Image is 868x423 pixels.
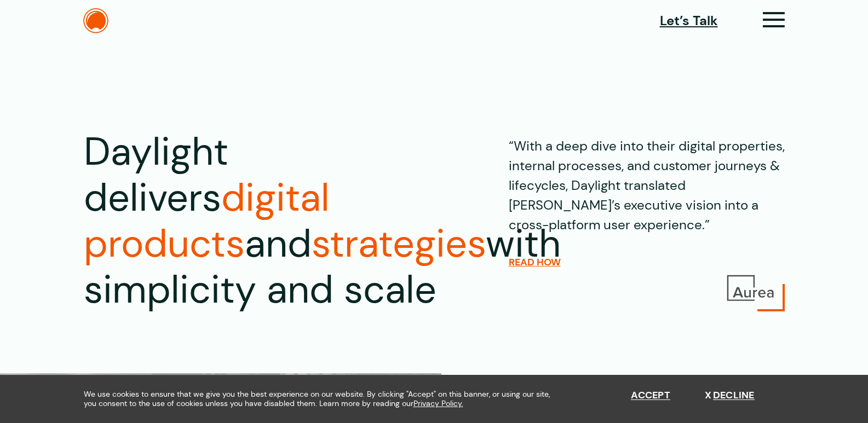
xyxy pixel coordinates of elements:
[705,390,755,402] button: Decline
[631,390,670,402] button: Accept
[84,390,560,408] span: We use cookies to ensure that we give you the best experience on our website. By clicking "Accept...
[84,129,436,313] h1: Daylight delivers and with simplicity and scale
[660,11,718,31] a: Let’s Talk
[413,399,463,408] a: Privacy Policy.
[84,173,330,269] span: digital products
[83,8,108,33] img: The Daylight Studio Logo
[725,273,777,303] img: Aurea Logo
[312,219,486,269] span: strategies
[509,129,785,235] p: “With a deep dive into their digital properties, internal processes, and customer journeys & life...
[509,256,561,268] a: READ HOW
